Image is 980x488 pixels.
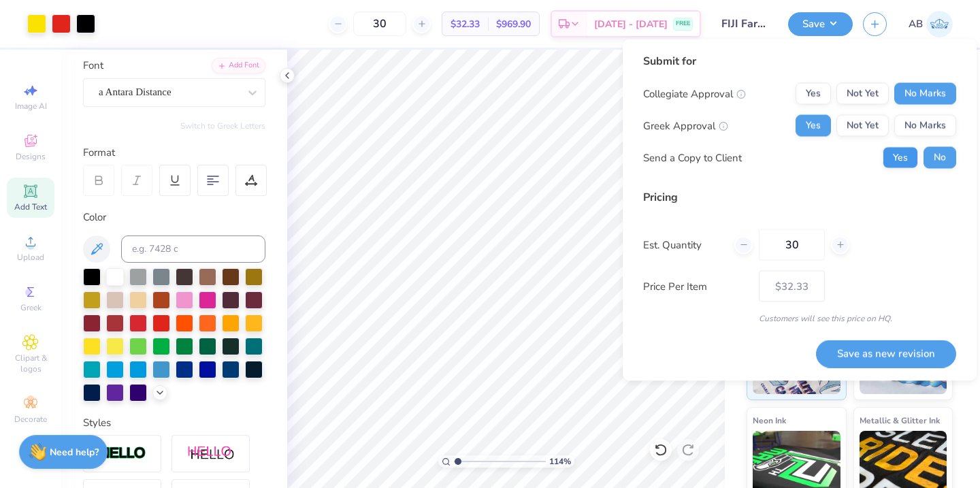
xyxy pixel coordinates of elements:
[50,446,99,459] strong: Need help?
[594,17,668,31] span: [DATE] - [DATE]
[643,150,742,165] div: Send a Copy to Client
[83,210,265,225] div: Color
[643,86,746,101] div: Collegiate Approval
[816,340,956,368] button: Save as new revision
[7,353,54,374] span: Clipart & logos
[643,312,956,325] div: Customers will see this price on HQ.
[909,11,953,37] a: AB
[860,413,940,427] span: Metallic & Glitter Ink
[711,10,778,37] input: Untitled Design
[180,120,265,131] button: Switch to Greek Letters
[99,446,146,461] img: Stroke
[643,237,724,253] label: Est. Quantity
[14,414,47,425] span: Decorate
[14,201,47,212] span: Add Text
[451,17,480,31] span: $32.33
[643,53,956,69] div: Submit for
[759,229,825,261] input: – –
[549,455,571,468] span: 114 %
[353,12,406,36] input: – –
[836,115,889,137] button: Not Yet
[83,415,265,431] div: Styles
[643,278,749,294] label: Price Per Item
[676,19,690,29] span: FREE
[796,115,831,137] button: Yes
[909,16,923,32] span: AB
[643,118,728,133] div: Greek Approval
[496,17,531,31] span: $969.90
[788,12,853,36] button: Save
[926,11,953,37] img: Abby Baker
[894,115,956,137] button: No Marks
[15,101,47,112] span: Image AI
[187,445,235,462] img: Shadow
[16,151,46,162] span: Designs
[643,189,956,206] div: Pricing
[212,58,265,74] div: Add Font
[796,83,831,105] button: Yes
[883,147,918,169] button: Yes
[83,58,103,74] label: Font
[753,413,786,427] span: Neon Ink
[894,83,956,105] button: No Marks
[20,302,42,313] span: Greek
[83,145,267,161] div: Format
[17,252,44,263] span: Upload
[924,147,956,169] button: No
[121,235,265,263] input: e.g. 7428 c
[836,83,889,105] button: Not Yet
